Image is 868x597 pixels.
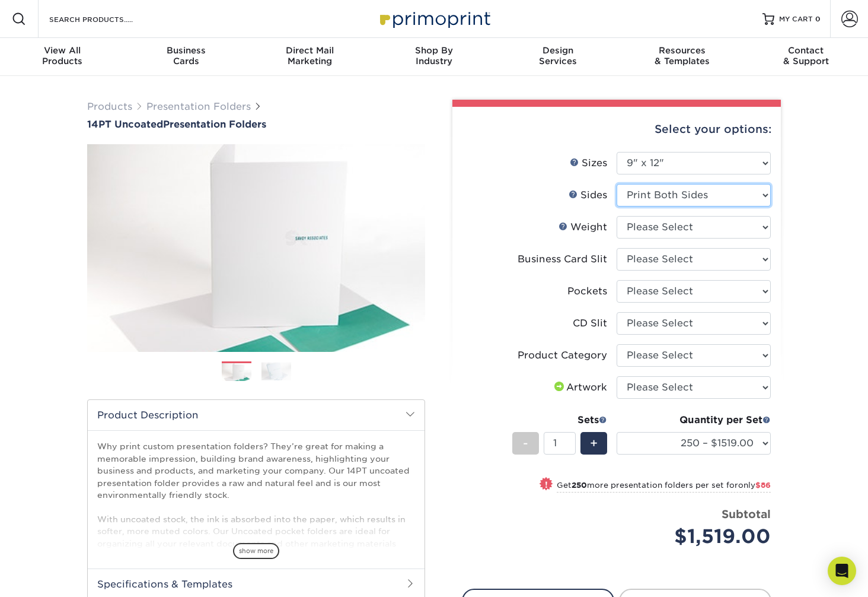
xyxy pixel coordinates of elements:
span: 14PT Uncoated [87,119,163,130]
div: $1,519.00 [626,522,771,551]
div: Pockets [567,284,607,298]
div: Artwork [552,380,607,395]
span: Design [496,45,620,56]
div: Product Category [518,348,607,363]
div: Weight [559,220,607,234]
a: Contact& Support [744,38,868,76]
div: Sets [512,413,607,427]
div: & Templates [620,45,744,66]
span: Shop By [372,45,496,56]
div: CD Slit [573,316,607,331]
img: Primoprint [375,6,493,31]
a: Resources& Templates [620,38,744,76]
span: Contact [744,45,868,56]
strong: Subtotal [722,507,771,520]
span: Business [124,45,248,56]
div: Open Intercom Messenger [828,557,856,585]
a: BusinessCards [124,38,248,76]
div: Services [496,45,620,66]
div: Business Card Slit [518,252,607,266]
img: Presentation Folders 01 [222,362,251,383]
small: Get more presentation folders per set for [557,481,771,493]
a: Shop ByIndustry [372,38,496,76]
span: only [738,481,771,490]
img: 14PT Uncoated 01 [87,131,425,365]
div: Select your options: [462,107,771,152]
span: 0 [815,15,821,23]
span: ! [545,478,548,491]
a: DesignServices [496,38,620,76]
span: MY CART [779,14,813,24]
span: $86 [755,481,771,490]
span: - [523,434,528,452]
h1: Presentation Folders [87,119,425,130]
div: Quantity per Set [617,413,771,427]
h2: Product Description [88,400,425,430]
div: Cards [124,45,248,66]
img: Presentation Folders 02 [261,362,291,380]
a: 14PT UncoatedPresentation Folders [87,119,425,130]
span: Resources [620,45,744,56]
input: SEARCH PRODUCTS..... [48,12,164,26]
span: Direct Mail [248,45,372,56]
span: + [590,434,598,452]
div: Sides [569,188,607,202]
div: Industry [372,45,496,66]
a: Products [87,101,132,112]
div: & Support [744,45,868,66]
a: Direct MailMarketing [248,38,372,76]
a: Presentation Folders [146,101,251,112]
div: Marketing [248,45,372,66]
strong: 250 [572,481,587,490]
div: Sizes [570,156,607,170]
span: show more [233,543,279,559]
